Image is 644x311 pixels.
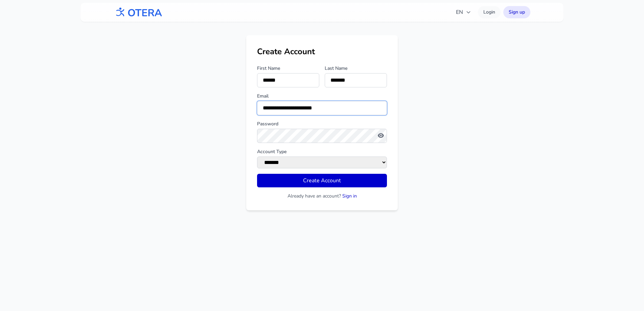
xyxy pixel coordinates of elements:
button: Create Account [257,174,387,187]
span: EN [456,8,471,16]
img: OTERA logo [114,5,162,20]
a: Sign in [342,193,357,199]
h1: Create Account [257,46,387,57]
label: First Name [257,65,319,72]
label: Email [257,93,387,100]
a: Sign up [503,6,530,18]
button: EN [452,5,475,19]
label: Last Name [325,65,387,72]
a: Login [478,6,501,18]
label: Account Type [257,148,387,155]
label: Password [257,121,387,127]
p: Already have an account? [257,193,387,200]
